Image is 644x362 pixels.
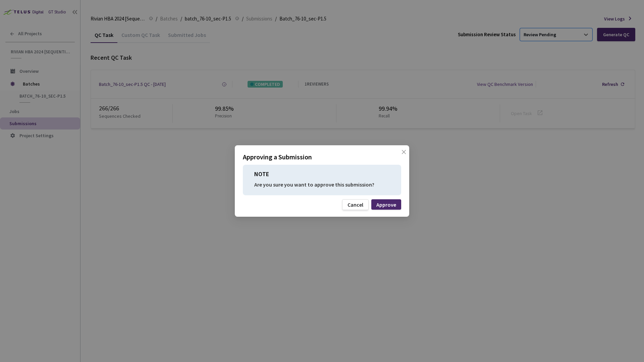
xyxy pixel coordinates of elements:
button: Close [394,149,405,160]
p: NOTE [254,169,390,179]
div: Approve [376,202,396,207]
p: Are you sure you want to approve this submission? [254,182,390,187]
p: Approving a Submission [243,152,401,162]
div: Cancel [347,202,363,207]
span: close [401,149,407,168]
